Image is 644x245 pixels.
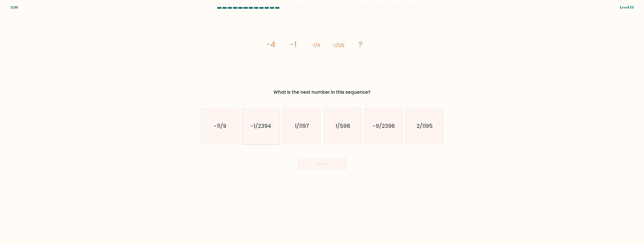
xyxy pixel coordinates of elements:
[214,122,226,130] text: -11/9
[201,100,205,108] span: a.
[311,42,320,49] tspan: -1/9
[335,122,350,130] text: 1/598
[620,4,634,10] div: Level 13
[203,89,441,96] div: What is the next number in this sequence?
[242,100,246,108] span: b.
[359,39,363,50] tspan: ?
[373,122,395,130] text: -9/2396
[251,122,271,130] text: -1/2394
[282,100,287,108] span: c.
[323,100,328,108] span: d.
[364,100,369,108] span: e.
[417,122,433,130] text: 2/1195
[332,42,344,49] tspan: -1/126
[295,122,309,130] text: 1/1197
[405,100,408,108] span: f.
[290,39,297,50] tspan: -1
[298,158,346,170] button: Next
[266,39,275,50] tspan: -4
[10,4,18,10] div: 3:36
